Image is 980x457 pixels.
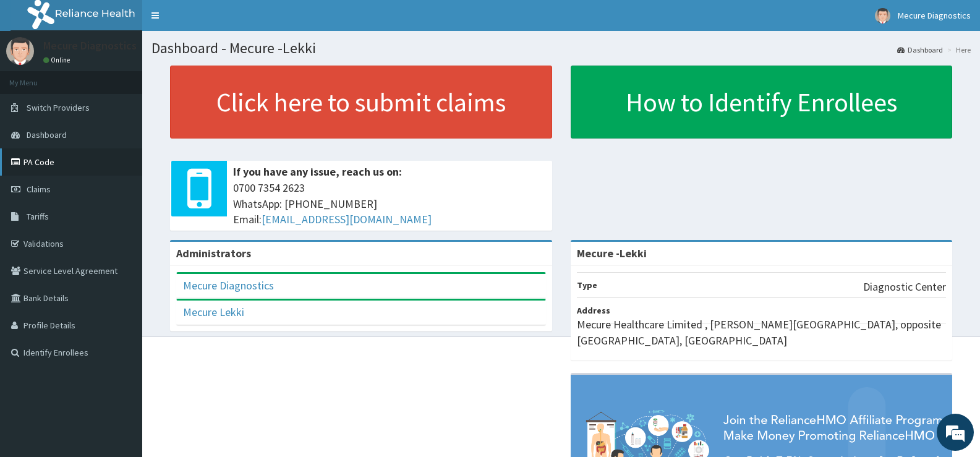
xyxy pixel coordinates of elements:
[170,66,552,139] a: Click here to submit claims
[577,305,610,316] b: Address
[27,184,51,195] span: Claims
[183,278,274,293] a: Mecure Diagnostics
[577,246,647,260] strong: Mecure -Lekki
[863,279,946,295] p: Diagnostic Center
[27,211,49,222] span: Tariffs
[577,280,597,291] b: Type
[571,66,953,139] a: How to Identify Enrollees
[233,180,546,228] span: 0700 7354 2623 WhatsApp: [PHONE_NUMBER] Email:
[43,56,73,64] a: Online
[233,164,402,179] b: If you have any issue, reach us on:
[6,37,34,65] img: User Image
[183,305,244,319] a: Mecure Lekki
[875,8,890,23] img: User Image
[151,40,971,56] h1: Dashboard - Mecure -Lekki
[897,45,943,55] a: Dashboard
[43,40,137,51] p: Mecure Diagnostics
[27,129,67,140] span: Dashboard
[944,45,971,55] li: Here
[898,10,971,21] span: Mecure Diagnostics
[577,317,947,348] p: Mecure Healthcare Limited , [PERSON_NAME][GEOGRAPHIC_DATA], opposite [GEOGRAPHIC_DATA], [GEOGRAPH...
[262,212,432,226] a: [EMAIL_ADDRESS][DOMAIN_NAME]
[176,246,251,260] b: Administrators
[27,102,90,113] span: Switch Providers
